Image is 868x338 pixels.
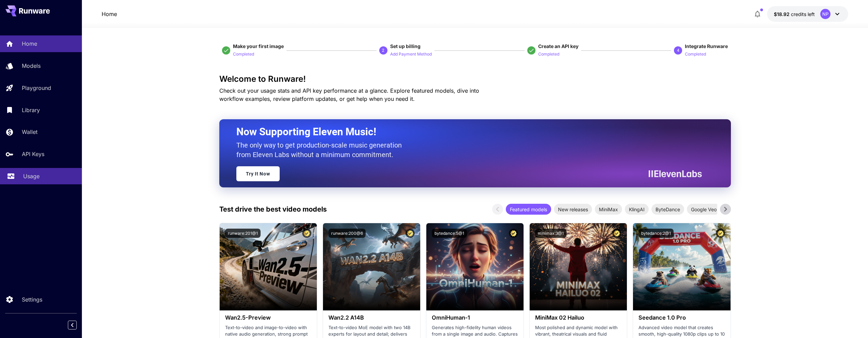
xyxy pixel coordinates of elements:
span: Check out your usage stats and API key performance at a glance. Explore featured models, dive int... [219,87,479,102]
img: alt [220,223,317,310]
span: Featured models [506,206,551,213]
p: The only way to get production-scale music generation from Eleven Labs without a minimum commitment. [236,140,407,159]
div: Google Veo [687,204,721,215]
p: Home [22,40,37,48]
button: Add Payment Method [390,50,432,58]
p: Test drive the best video models [219,204,327,214]
button: bytedance:5@1 [432,229,467,238]
span: $18.92 [774,11,791,17]
button: Certified Model – Vetted for best performance and includes a commercial license. [612,229,621,238]
a: Home [102,10,117,18]
button: Completed [685,50,706,58]
h3: Welcome to Runware! [219,74,731,84]
div: Collapse sidebar [73,319,82,331]
span: Make your first image [233,43,284,49]
p: Usage [23,172,40,180]
img: alt [530,223,627,310]
span: New releases [554,206,592,213]
button: runware:200@6 [328,229,366,238]
p: Playground [22,84,51,92]
button: Certified Model – Vetted for best performance and includes a commercial license. [716,229,725,238]
p: Wallet [22,128,38,136]
button: minimax:3@1 [535,229,567,238]
div: $18.9172 [774,11,815,18]
p: Completed [685,51,706,58]
div: NP [820,9,830,19]
img: alt [633,223,730,310]
span: MiniMax [595,206,622,213]
span: Set up billing [390,43,421,49]
p: Settings [22,295,42,304]
h3: Seedance 1.0 Pro [638,314,725,321]
button: Certified Model – Vetted for best performance and includes a commercial license. [302,229,311,238]
img: alt [426,223,524,310]
button: Completed [538,50,559,58]
div: KlingAI [625,204,649,215]
span: Integrate Runware [685,43,728,49]
p: Models [22,62,41,70]
h3: Wan2.2 A14B [328,314,415,321]
h3: MiniMax 02 Hailuo [535,314,621,321]
button: runware:201@1 [225,229,261,238]
p: 2 [382,47,384,53]
p: API Keys [22,150,44,158]
button: Collapse sidebar [68,321,77,329]
p: Library [22,106,40,114]
p: Add Payment Method [390,51,432,58]
div: Featured models [506,204,551,215]
span: Google Veo [687,206,721,213]
p: 4 [677,47,679,53]
nav: breadcrumb [102,10,117,18]
img: alt [323,223,420,310]
p: Completed [538,51,559,58]
a: Try It Now [236,166,280,181]
button: Completed [233,50,254,58]
h3: OmniHuman‑1 [432,314,518,321]
span: ByteDance [651,206,684,213]
button: bytedance:2@1 [638,229,674,238]
span: Create an API key [538,43,578,49]
p: Completed [233,51,254,58]
button: $18.9172NP [767,6,848,22]
button: Certified Model – Vetted for best performance and includes a commercial license. [509,229,518,238]
span: KlingAI [625,206,649,213]
div: New releases [554,204,592,215]
button: Certified Model – Vetted for best performance and includes a commercial license. [406,229,415,238]
div: MiniMax [595,204,622,215]
h2: Now Supporting Eleven Music! [236,125,697,138]
h3: Wan2.5-Preview [225,314,311,321]
div: ByteDance [651,204,684,215]
span: credits left [791,11,815,17]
